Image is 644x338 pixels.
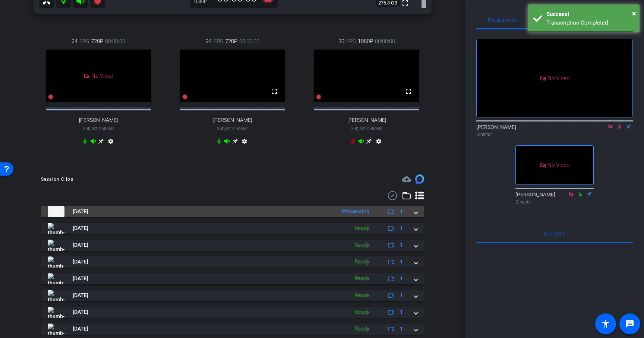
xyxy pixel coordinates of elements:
[400,208,403,215] span: 1
[98,126,99,131] span: -
[632,9,636,18] span: ×
[625,319,634,328] mat-icon: message
[73,258,88,266] span: [DATE]
[338,37,344,45] span: 30
[239,37,259,45] span: 00:00:00
[73,308,88,316] span: [DATE]
[351,308,373,316] div: Ready
[41,176,73,183] div: Session Clips
[632,8,636,19] button: Close
[351,224,373,233] div: Ready
[400,258,403,266] span: 1
[375,37,395,45] span: 00:00:00
[233,127,249,131] span: Chrome
[83,125,114,132] span: Subject
[48,240,64,251] img: thumb-nail
[217,125,249,132] span: Subject
[48,206,64,217] img: thumb-nail
[73,325,88,333] span: [DATE]
[476,123,633,138] div: [PERSON_NAME]
[402,175,411,184] span: Destinations for your clips
[41,240,424,251] mat-expansion-panel-header: thumb-nail[DATE]Ready1
[48,273,64,284] img: thumb-nail
[225,37,237,45] span: 720P
[547,75,569,81] span: No Video
[546,19,634,27] div: Transcription Completed
[240,138,249,147] mat-icon: settings
[41,223,424,234] mat-expansion-panel-header: thumb-nail[DATE]Ready1
[400,325,403,333] span: 1
[41,206,424,217] mat-expansion-panel-header: thumb-nail[DATE]Processing1
[488,18,516,23] span: Participants
[515,199,594,205] div: Director
[48,256,64,268] img: thumb-nail
[547,162,569,168] span: No Video
[367,127,382,131] span: Chrome
[73,241,88,249] span: [DATE]
[476,131,633,138] div: Director
[400,308,403,316] span: 1
[400,291,403,299] span: 1
[105,37,125,45] span: 00:00:00
[374,138,383,147] mat-icon: settings
[351,258,373,266] div: Ready
[358,37,373,45] span: 1080P
[72,37,78,45] span: 24
[48,307,64,318] img: thumb-nail
[73,208,88,215] span: [DATE]
[270,87,279,96] mat-icon: fullscreen
[41,307,424,318] mat-expansion-panel-header: thumb-nail[DATE]Ready1
[41,256,424,268] mat-expansion-panel-header: thumb-nail[DATE]Ready1
[41,323,424,335] mat-expansion-panel-header: thumb-nail[DATE]Ready1
[48,323,64,335] img: thumb-nail
[91,37,103,45] span: 720P
[73,291,88,299] span: [DATE]
[347,117,386,123] span: [PERSON_NAME]
[79,117,118,123] span: [PERSON_NAME]
[366,126,367,131] span: -
[106,138,115,147] mat-icon: settings
[351,241,373,249] div: Ready
[415,174,424,183] img: Session clips
[41,290,424,301] mat-expansion-panel-header: thumb-nail[DATE]Ready1
[351,291,373,300] div: Ready
[91,73,113,79] span: No Video
[214,37,223,45] span: FPS
[601,319,610,328] mat-icon: accessibility
[351,274,373,283] div: Ready
[400,224,403,232] span: 1
[41,273,424,284] mat-expansion-panel-header: thumb-nail[DATE]Ready1
[48,223,64,234] img: thumb-nail
[79,37,89,45] span: FPS
[73,275,88,282] span: [DATE]
[338,207,373,216] div: Processing
[346,37,356,45] span: FPS
[351,125,382,132] span: Subject
[546,10,634,19] div: Success!
[400,241,403,249] span: 1
[515,191,594,205] div: [PERSON_NAME]
[544,231,565,236] span: Everyone
[48,290,64,301] img: thumb-nail
[404,87,413,96] mat-icon: fullscreen
[400,275,403,282] span: 1
[351,325,373,333] div: Ready
[206,37,212,45] span: 24
[73,224,88,232] span: [DATE]
[402,175,411,184] mat-icon: cloud_upload
[232,126,233,131] span: -
[99,127,114,131] span: Chrome
[213,117,252,123] span: [PERSON_NAME]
